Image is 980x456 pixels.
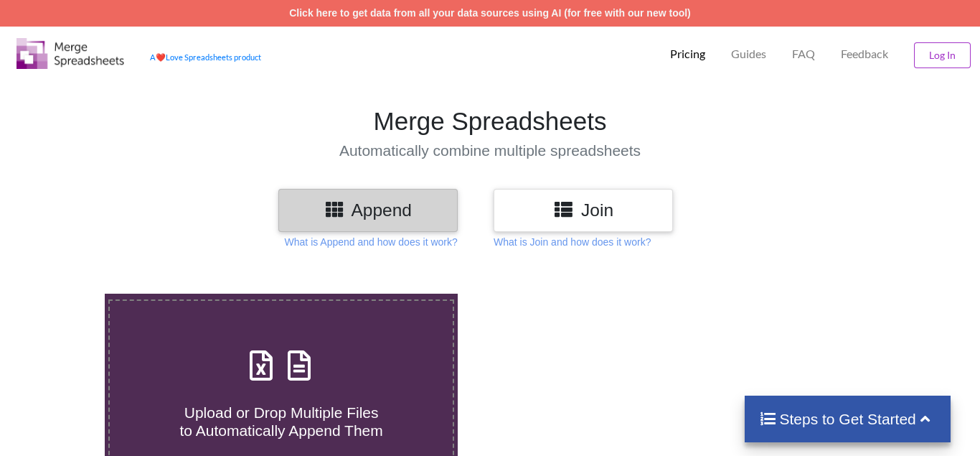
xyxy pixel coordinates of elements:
a: Click here to get data from all your data sources using AI (for free with our new tool) [289,7,691,19]
span: Upload or Drop Multiple Files to Automatically Append Them [180,404,383,439]
span: Feedback [841,48,888,60]
p: FAQ [792,47,815,62]
p: Pricing [670,47,705,62]
h4: Steps to Get Started [759,410,936,428]
h3: Append [289,200,447,220]
a: AheartLove Spreadsheets product [150,52,261,62]
span: heart [156,52,166,62]
button: Log In [914,42,971,68]
p: Guides [731,47,766,62]
img: Logo.png [17,38,124,69]
p: What is Join and how does it work? [494,235,651,249]
h3: Join [504,200,662,220]
p: What is Append and how does it work? [285,235,458,249]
